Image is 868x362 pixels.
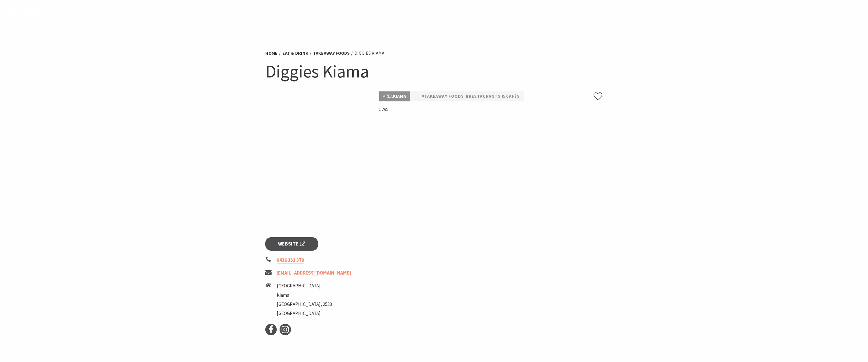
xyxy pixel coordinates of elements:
img: Kiama Logo [7,7,52,23]
span: What’s On [693,11,721,18]
a: What’s On [693,11,721,18]
a: Stay [611,11,624,18]
span: Plan [669,11,682,18]
a: #Restaurants & Cafés [466,93,520,100]
span: See & Do [635,11,658,18]
a: Eat & Drink [282,50,308,56]
li: Kiama [277,291,332,299]
li: Diggies Kiama [354,50,384,57]
a: [EMAIL_ADDRESS][DOMAIN_NAME] [277,270,351,276]
a: 0436 353 370 [277,257,304,263]
a: #Takeaway Foods [421,93,464,100]
a: Winter Deals [771,11,806,18]
h1: Diggies Kiama [265,60,603,83]
a: Home [265,50,278,56]
span: Home [538,11,552,18]
li: [GEOGRAPHIC_DATA] [277,282,332,290]
span: Website [278,240,305,248]
span: Stay [611,11,624,18]
a: See & Do [635,11,658,18]
li: [GEOGRAPHIC_DATA], 2533 [277,300,332,308]
a: Home [538,11,552,18]
span: Book now [732,11,759,18]
a: Takeaway Foods [313,50,350,56]
nav: Main Menu [532,10,812,19]
a: Website [265,237,318,251]
p: Kiama [379,91,410,101]
a: Plan [669,11,682,18]
li: [GEOGRAPHIC_DATA] [277,310,332,317]
span: Winter Deals [771,11,806,18]
a: Destinations [563,11,600,18]
a: Book now [732,11,759,18]
span: Destinations [563,11,600,18]
span: Area [383,93,393,99]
